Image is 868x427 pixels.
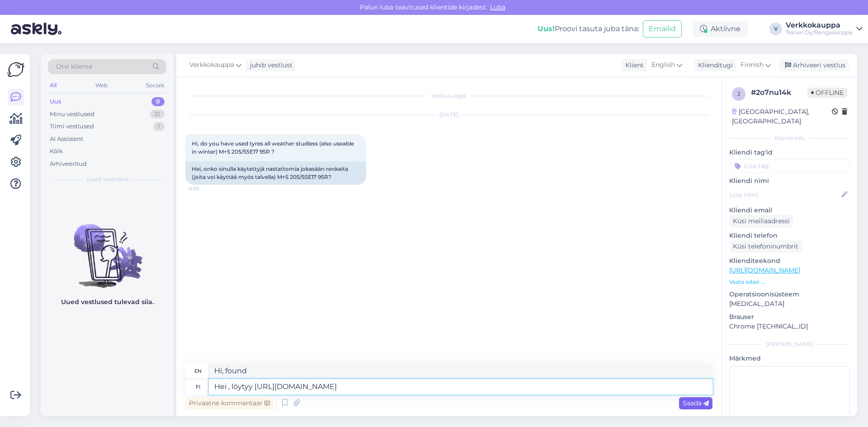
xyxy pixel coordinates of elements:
[769,23,782,35] div: V
[729,231,850,240] p: Kliendi telefon
[94,80,109,91] div: Web
[185,92,712,100] div: Vestlus algas
[153,122,165,131] div: 1
[651,60,675,70] span: English
[86,175,128,183] span: Uued vestlused
[729,215,793,227] div: Küsi meiliaadressi
[7,61,24,78] img: Askly Logo
[786,29,853,36] div: Teinari Oy/Rengaskirppis
[643,20,682,38] button: Emailid
[50,160,87,169] div: Arhiveeritud
[729,240,802,253] div: Küsi telefoninumbrit
[741,60,764,70] span: Finnish
[56,62,92,71] span: Otsi kliente
[729,256,850,266] p: Klienditeekond
[807,88,847,98] span: Offline
[729,206,850,215] p: Kliendi email
[694,61,733,70] div: Klienditugi
[779,59,849,71] div: Arhiveeri vestlus
[209,363,712,379] textarea: Hi, found
[487,3,508,11] span: Luba
[683,399,709,407] span: Saada
[144,80,166,91] div: Socials
[246,61,292,70] div: juhib vestlust
[41,208,174,289] img: No chats
[729,312,850,322] p: Brauser
[192,140,355,155] span: Hi, do you have used tyres all weather studless (also useable in winter) M+S 205/55E17 95R ?
[185,397,274,409] div: Privaatne kommentaar
[693,21,748,37] div: Aktiivne
[61,297,154,307] p: Uued vestlused tulevad siia.
[189,60,234,70] span: Verkkokauppa
[729,299,850,309] p: [MEDICAL_DATA]
[50,97,61,106] div: Uus
[194,363,202,379] div: en
[786,22,863,36] a: VerkkokauppaTeinari Oy/Rengaskirppis
[50,110,94,119] div: Minu vestlused
[729,159,850,173] input: Lisa tag
[622,61,644,70] div: Klient
[151,97,165,106] div: 0
[729,148,850,157] p: Kliendi tag'id
[185,111,712,119] div: [DATE]
[729,134,850,142] div: Kliendi info
[185,161,366,185] div: Hei, onko sinulla käytettyjä nastattomia jokasään renkaita (joita voi käyttää myös talvella) M+S ...
[150,110,165,119] div: 21
[751,87,807,98] div: # 2o7nu14k
[538,24,555,33] b: Uus!
[188,185,222,192] span: 15:58
[209,379,712,394] textarea: Hei , löytyy [URL][DOMAIN_NAME]
[538,23,639,34] div: Proovi tasuta juba täna:
[786,22,853,29] div: Verkkokauppa
[729,340,850,348] div: [PERSON_NAME]
[730,190,840,200] input: Lisa nimi
[729,266,800,274] a: [URL][DOMAIN_NAME]
[737,90,741,97] span: 2
[729,354,850,363] p: Märkmed
[729,322,850,331] p: Chrome [TECHNICAL_ID]
[50,135,83,144] div: AI Assistent
[48,80,58,91] div: All
[50,122,94,131] div: Tiimi vestlused
[732,107,832,126] div: [GEOGRAPHIC_DATA], [GEOGRAPHIC_DATA]
[729,176,850,186] p: Kliendi nimi
[729,278,850,286] p: Vaata edasi ...
[196,379,200,394] div: fi
[50,147,63,156] div: Kõik
[729,290,850,299] p: Operatsioonisüsteem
